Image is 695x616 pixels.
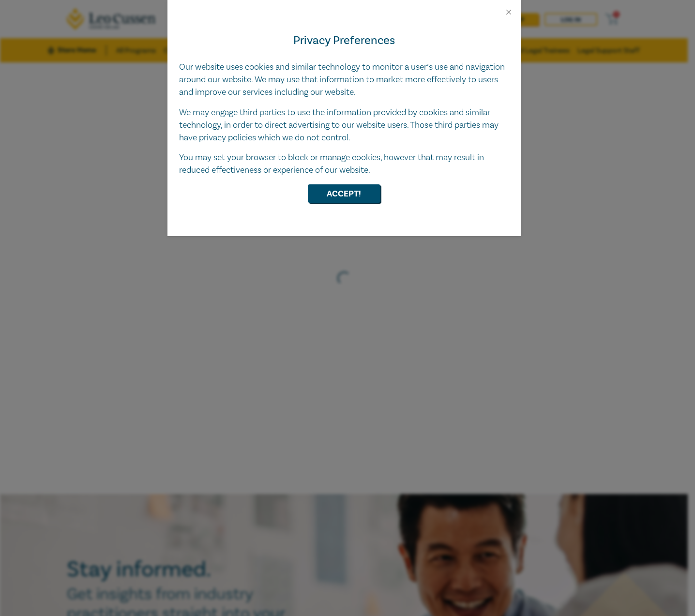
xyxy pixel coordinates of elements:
[179,61,509,99] p: Our website uses cookies and similar technology to monitor a user’s use and navigation around our...
[308,184,380,203] button: Accept!
[504,8,513,16] button: Close
[179,151,509,177] p: You may set your browser to block or manage cookies, however that may result in reduced effective...
[179,106,509,144] p: We may engage third parties to use the information provided by cookies and similar technology, in...
[179,32,509,49] h4: Privacy Preferences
